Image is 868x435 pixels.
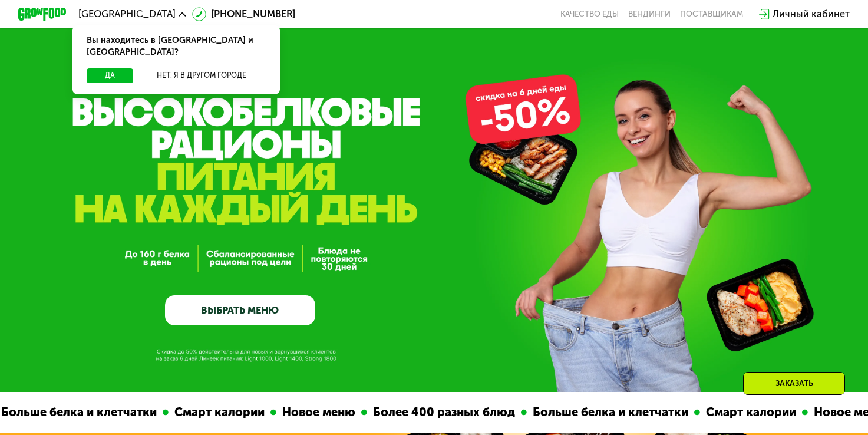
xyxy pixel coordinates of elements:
div: Вы находитесь в [GEOGRAPHIC_DATA] и [GEOGRAPHIC_DATA]? [72,25,280,69]
div: поставщикам [680,9,743,19]
div: Больше белка и клетчатки [524,403,691,421]
div: Заказать [743,372,845,395]
div: Личный кабинет [773,7,850,22]
span: [GEOGRAPHIC_DATA] [78,9,176,19]
div: Смарт калории [166,403,268,421]
div: Смарт калории [697,403,799,421]
a: Вендинги [628,9,671,19]
div: Новое меню [273,403,358,421]
a: ВЫБРАТЬ МЕНЮ [165,295,315,325]
button: Нет, я в другом городе [138,68,265,83]
a: [PHONE_NUMBER] [192,7,296,22]
a: Качество еды [560,9,619,19]
div: Более 400 разных блюд [364,403,518,421]
button: Да [87,68,133,83]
